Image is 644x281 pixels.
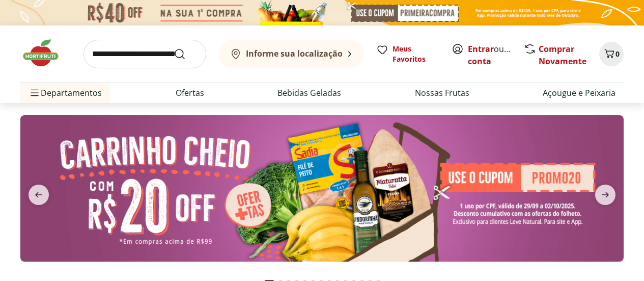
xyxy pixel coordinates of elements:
[543,87,615,99] a: Açougue e Peixaria
[393,44,439,64] span: Meus Favoritos
[539,43,586,67] a: Comprar Novamente
[20,185,57,205] button: previous
[468,43,524,67] a: Criar conta
[83,40,206,68] input: search
[415,87,469,99] a: Nossas Frutas
[587,185,624,205] button: next
[468,43,513,67] span: ou
[376,44,439,64] a: Meus Favoritos
[599,42,624,66] button: Carrinho
[468,43,494,55] a: Entrar
[29,81,102,105] span: Departamentos
[20,115,624,262] img: cupom
[277,87,341,99] a: Bebidas Geladas
[218,40,364,68] button: Informe sua localização
[20,38,71,68] img: Hortifruti
[29,81,41,105] button: Menu
[174,48,198,60] button: Submit Search
[176,87,204,99] a: Ofertas
[615,49,620,59] span: 0
[246,48,343,59] b: Informe sua localização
